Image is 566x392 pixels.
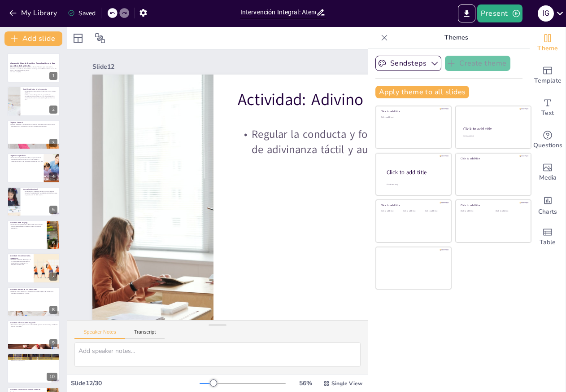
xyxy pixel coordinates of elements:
div: Click to add body [387,183,443,185]
div: Click to add text [403,210,423,212]
span: Template [534,76,562,86]
div: 5 [49,206,57,214]
span: Position [95,33,105,44]
div: Click to add text [463,135,522,137]
div: https://cdn.sendsteps.com/images/slides/2025_05_09_04_23-pD29plHMkDVd1aJ0.jpegJustificación de la... [7,86,60,116]
div: I G [538,5,554,22]
div: 10 [7,353,60,383]
div: 9 [7,320,60,350]
button: Create theme [445,56,510,71]
div: 2 [49,106,57,114]
div: Slide 12 / 30 [71,379,200,388]
div: Click to add text [496,210,524,212]
div: Click to add title [381,110,445,113]
p: Mejorar la atención y concentración en el aula en niños/as con TDAH, facilitando su autorregulaci... [10,123,57,127]
p: La intervención aborda la falta de atención y otros síntomas del TDAH. [23,90,57,93]
button: Sendsteps [375,56,441,71]
p: Objetivos Específicos [10,154,44,157]
p: La intervención psicoeducativa "Atentos y enfocados" busca mejorar la atención y concentración en... [10,66,57,71]
p: Themes [392,27,521,48]
div: Layout [71,31,85,45]
p: Favorecer la autorregulación emocional mediante ejercicios de respiración y creación de botellas ... [10,324,57,327]
div: Saved [68,9,96,18]
div: 10 [47,373,57,381]
p: Promover la comprensión del TDAH, entregar actividades lúdicas que potencien su atención y concen... [10,157,44,162]
div: 9 [49,339,57,347]
div: Add images, graphics, shapes or video [530,156,566,189]
div: 7 [49,273,57,281]
div: Click to add title [463,126,523,132]
p: Actividad: Reconoce las Similitudes [10,288,57,291]
div: Intervención Integral: Atención y Concentración en el Aula para Niños de 8 a 10 AñosLa intervenci... [7,53,60,83]
div: Click to add title [387,168,444,176]
button: I G [538,4,554,22]
p: Mantener la atención del niño por 25 minutos mediante la observación y organización de imágenes, ... [10,259,31,266]
div: 56 % [295,379,316,388]
p: La intervención se llevará a cabo en la Unidad Educativa Particular “CANADA SCHOOL” en [GEOGRAPHI... [23,190,57,195]
span: Table [540,238,556,247]
p: Justificación de la Intervención [23,88,57,91]
div: Slide 12 [92,62,480,71]
p: Promover la comprensión del TDAH a través de simulaciones de situaciones, cambiando roles y refle... [10,224,44,229]
div: 4 [49,172,57,181]
div: 6 [49,239,57,247]
p: Actividad: Cumpliendo Retos [10,355,57,358]
div: Click to add text [381,210,401,212]
div: Get real-time input from your audience [530,124,566,156]
div: 3 [49,139,57,147]
div: Change the overall theme [530,27,566,59]
div: Add text boxes [530,92,566,124]
strong: Intervención Integral: Atención y Concentración en el Aula para Niños de 8 a 10 Años [10,62,55,67]
div: 1 [49,72,57,80]
p: Actividad: Role Playing [10,221,44,224]
div: 8 [7,287,60,317]
div: https://cdn.sendsteps.com/images/logo/sendsteps_logo_white.pnghttps://cdn.sendsteps.com/images/lo... [7,187,60,216]
p: Fortalecer la autorregulación y atención a través de actividades que involucran equilibrio y coor... [10,357,57,361]
div: Click to add title [461,157,525,160]
p: La intervención potencia la motivación y la atención de los niños. [23,97,57,100]
div: Add a table [530,221,566,253]
div: Click to add title [461,203,525,207]
span: Charts [538,207,557,217]
div: Click to add title [381,203,445,207]
button: Apply theme to all slides [375,86,469,98]
div: 7 [7,253,60,283]
div: https://cdn.sendsteps.com/images/logo/sendsteps_logo_white.pnghttps://cdn.sendsteps.com/images/lo... [7,220,60,250]
p: Actividad: Técnicas de Relajación [10,322,57,324]
span: Single View [331,380,362,387]
p: Actividad: Adivino lo que Llega a mis Manos [238,88,553,110]
button: Add slide [4,31,62,46]
button: Export to PowerPoint [458,4,475,22]
span: Questions [533,141,562,150]
div: https://cdn.sendsteps.com/images/logo/sendsteps_logo_white.pnghttps://cdn.sendsteps.com/images/lo... [7,120,60,150]
div: Add ready made slides [530,59,566,92]
div: Add charts and graphs [530,189,566,221]
div: Click to add text [381,116,445,119]
p: Se implementan actividades que estimulan el aprendizaje. [23,95,57,97]
div: https://cdn.sendsteps.com/images/slides/2025_05_09_04_23-OaGrJBABiL3MRiiI.pngObjetivos Específico... [7,153,60,183]
p: Regular la conducta y focalizar la atención a través de juegos de adivinanza táctil y auditiva. [238,127,553,157]
p: Generated with [URL] [10,71,57,73]
span: Text [541,108,554,118]
p: Se busca un aprendizaje inclusivo y personalizado. [23,93,57,95]
button: My Library [7,6,61,20]
p: Marco Institucional [23,188,57,191]
p: Fomentar la concentración y memoria activa a través de juegos de clasificación y búsqueda de pare... [10,291,57,294]
div: Click to add text [461,210,489,212]
span: Theme [537,44,558,53]
span: Media [539,173,557,183]
p: Actividad: Encontrando las Diferencias [10,255,31,260]
div: Click to add text [425,210,445,212]
input: Insert title [240,6,316,19]
button: Present [477,4,522,22]
button: Transcript [125,329,165,339]
div: 8 [49,306,57,314]
p: Objetivo General [10,121,57,124]
button: Speaker Notes [74,329,125,339]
